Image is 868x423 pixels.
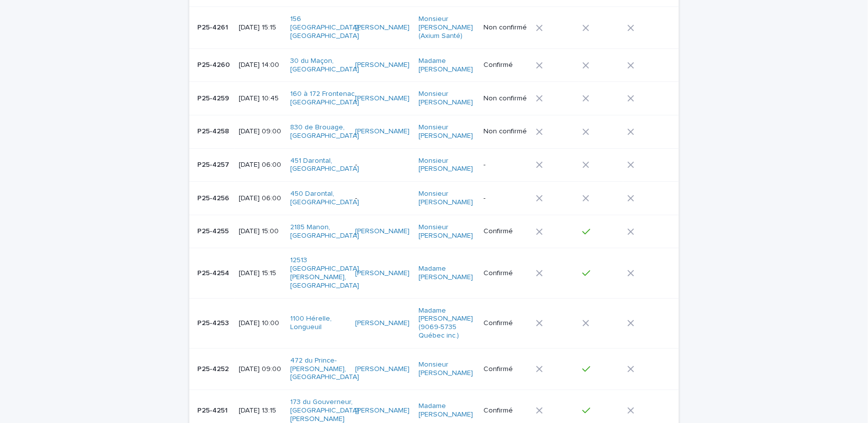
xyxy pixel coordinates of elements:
[189,115,679,148] tr: P25-4258P25-4258 [DATE] 09:00830 de Brouage, [GEOGRAPHIC_DATA] [PERSON_NAME] Monsieur [PERSON_NAM...
[355,127,410,136] a: [PERSON_NAME]
[189,182,679,215] tr: P25-4256P25-4256 [DATE] 06:00450 Darontal, [GEOGRAPHIC_DATA] -Monsieur [PERSON_NAME] -
[355,161,411,169] p: -
[239,61,282,69] p: [DATE] 14:00
[290,15,361,40] a: 156 [GEOGRAPHIC_DATA], [GEOGRAPHIC_DATA]
[290,190,359,207] a: 450 Darontal, [GEOGRAPHIC_DATA]
[290,223,359,240] a: 2185 Manon, [GEOGRAPHIC_DATA]
[239,194,282,203] p: [DATE] 06:00
[419,223,474,240] a: Monsieur [PERSON_NAME]
[239,23,282,32] p: [DATE] 15:15
[419,402,474,419] a: Madame [PERSON_NAME]
[483,94,528,103] p: Non confirmé
[290,157,359,174] a: 451 Darontal, [GEOGRAPHIC_DATA]
[483,161,528,169] p: -
[189,298,679,348] tr: P25-4253P25-4253 [DATE] 10:001100 Hérelle, Longueuil [PERSON_NAME] Madame [PERSON_NAME] (9069-573...
[197,159,231,169] p: P25-4257
[290,90,359,107] a: 160 à 172 Frontenac, [GEOGRAPHIC_DATA]
[197,192,231,203] p: P25-4256
[483,269,528,278] p: Confirmé
[197,267,231,278] p: P25-4254
[355,365,410,374] a: [PERSON_NAME]
[189,82,679,115] tr: P25-4259P25-4259 [DATE] 10:45160 à 172 Frontenac, [GEOGRAPHIC_DATA] [PERSON_NAME] Monsieur [PERSO...
[483,23,528,32] p: Non confirmé
[189,215,679,248] tr: P25-4255P25-4255 [DATE] 15:002185 Manon, [GEOGRAPHIC_DATA] [PERSON_NAME] Monsieur [PERSON_NAME] C...
[419,361,474,378] a: Monsieur [PERSON_NAME]
[355,61,410,69] a: [PERSON_NAME]
[483,127,528,136] p: Non confirmé
[290,57,359,74] a: 30 du Maçon, [GEOGRAPHIC_DATA]
[197,405,230,415] p: P25-4251
[189,248,679,298] tr: P25-4254P25-4254 [DATE] 15:1512513 [GEOGRAPHIC_DATA][PERSON_NAME], [GEOGRAPHIC_DATA] [PERSON_NAME...
[419,15,474,40] a: Monsieur [PERSON_NAME] (Axium Santé)
[290,123,359,140] a: 830 de Brouage, [GEOGRAPHIC_DATA]
[239,127,282,136] p: [DATE] 09:00
[355,407,410,415] a: [PERSON_NAME]
[355,194,411,203] p: -
[483,194,528,203] p: -
[189,7,679,48] tr: P25-4261P25-4261 [DATE] 15:15156 [GEOGRAPHIC_DATA], [GEOGRAPHIC_DATA] [PERSON_NAME] Monsieur [PER...
[419,57,474,74] a: Madame [PERSON_NAME]
[239,269,282,278] p: [DATE] 15:15
[419,265,474,282] a: Madame [PERSON_NAME]
[290,398,359,423] a: 173 du Gouverneur, [GEOGRAPHIC_DATA][PERSON_NAME]
[239,94,282,103] p: [DATE] 10:45
[483,407,528,415] p: Confirmé
[197,125,231,136] p: P25-4258
[419,157,474,174] a: Monsieur [PERSON_NAME]
[419,123,474,140] a: Monsieur [PERSON_NAME]
[239,227,282,236] p: [DATE] 15:00
[355,269,410,278] a: [PERSON_NAME]
[189,48,679,82] tr: P25-4260P25-4260 [DATE] 14:0030 du Maçon, [GEOGRAPHIC_DATA] [PERSON_NAME] Madame [PERSON_NAME] Co...
[290,315,346,332] a: 1100 Hérelle, Longueuil
[419,307,474,340] a: Madame [PERSON_NAME] (9069-5735 Québec inc.)
[355,94,410,103] a: [PERSON_NAME]
[239,319,282,328] p: [DATE] 10:00
[189,148,679,182] tr: P25-4257P25-4257 [DATE] 06:00451 Darontal, [GEOGRAPHIC_DATA] -Monsieur [PERSON_NAME] -
[239,407,282,415] p: [DATE] 13:15
[355,227,410,236] a: [PERSON_NAME]
[290,256,359,290] a: 12513 [GEOGRAPHIC_DATA][PERSON_NAME], [GEOGRAPHIC_DATA]
[189,348,679,390] tr: P25-4252P25-4252 [DATE] 09:00472 du Prince-[PERSON_NAME], [GEOGRAPHIC_DATA] [PERSON_NAME] Monsieu...
[197,59,232,69] p: P25-4260
[239,365,282,374] p: [DATE] 09:00
[419,90,474,107] a: Monsieur [PERSON_NAME]
[197,363,231,374] p: P25-4252
[197,225,231,236] p: P25-4255
[483,319,528,328] p: Confirmé
[483,227,528,236] p: Confirmé
[197,21,230,32] p: P25-4261
[197,317,231,328] p: P25-4253
[197,92,231,103] p: P25-4259
[355,23,410,32] a: [PERSON_NAME]
[483,61,528,69] p: Confirmé
[239,161,282,169] p: [DATE] 06:00
[483,365,528,374] p: Confirmé
[355,319,410,328] a: [PERSON_NAME]
[290,357,359,382] a: 472 du Prince-[PERSON_NAME], [GEOGRAPHIC_DATA]
[419,190,474,207] a: Monsieur [PERSON_NAME]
